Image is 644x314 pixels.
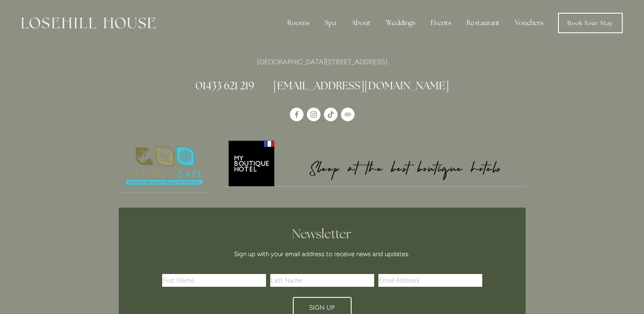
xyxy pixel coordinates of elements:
[345,14,378,31] div: About
[341,108,355,121] a: TripAdvisor
[508,14,550,31] a: Vouchers
[165,226,479,242] h2: Newsletter
[119,139,210,193] img: Nature's Safe - Logo
[378,274,482,287] input: Email Address
[273,79,449,92] a: [EMAIL_ADDRESS][DOMAIN_NAME]
[224,139,526,187] a: My Boutique Hotel - Logo
[324,108,338,121] a: TikTok
[379,14,422,31] div: Weddings
[270,274,374,287] input: Last Name
[460,14,507,31] div: Restaurant
[224,139,526,186] img: My Boutique Hotel - Logo
[119,56,526,68] p: [GEOGRAPHIC_DATA][STREET_ADDRESS]
[307,108,321,121] a: Instagram
[558,13,623,33] a: Book Your Stay
[280,14,316,31] div: Rooms
[162,274,266,287] input: First Name
[119,139,210,193] a: Nature's Safe - Logo
[165,249,479,259] p: Sign up with your email address to receive news and updates.
[195,79,254,92] a: 01433 621 219
[290,108,303,121] a: Losehill House Hotel & Spa
[309,304,335,311] span: Sign Up
[424,14,458,31] div: Events
[318,14,343,31] div: Spa
[21,17,155,29] img: Losehill House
